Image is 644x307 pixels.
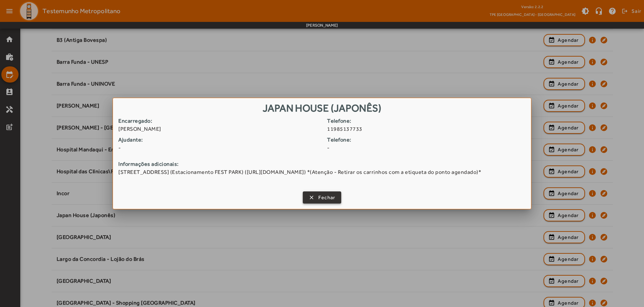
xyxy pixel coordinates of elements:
button: Fechar [303,191,342,204]
strong: Telefone: [327,136,531,144]
strong: Telefone: [327,117,531,125]
h1: Japan House (Japonês) [113,98,531,117]
span: Fechar [318,194,335,202]
span: 11985137733 [327,125,531,133]
strong: Encarregado: [118,117,322,125]
strong: Ajudante: [118,136,322,144]
span: [PERSON_NAME] [118,125,322,133]
span: - [327,144,531,152]
span: - [118,144,322,152]
strong: Informações adicionais: [118,160,526,168]
span: [STREET_ADDRESS] (Estacionamento FEST PARK) ([URL][DOMAIN_NAME]) *(Atenção - Retirar os carrinhos... [118,168,526,176]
